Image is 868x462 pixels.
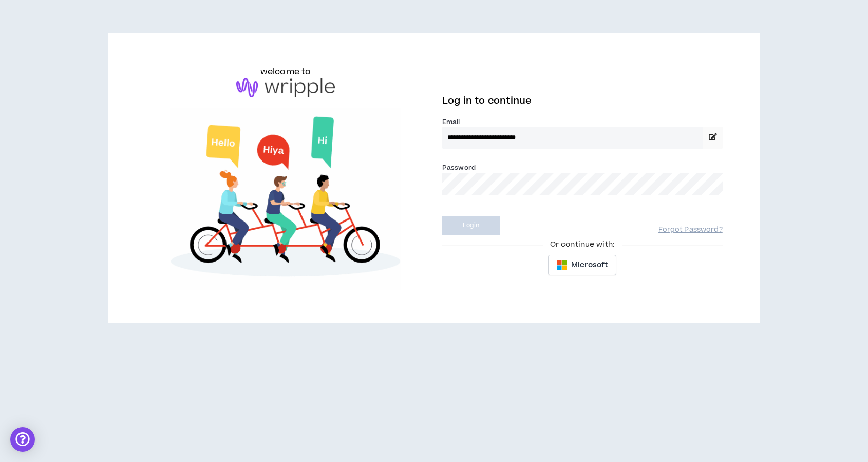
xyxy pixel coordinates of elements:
[260,66,311,78] h6: welcome to
[10,427,35,452] div: Open Intercom Messenger
[571,259,608,271] span: Microsoft
[236,78,335,97] img: logo-brand.png
[145,108,426,290] img: Welcome to Wripple
[543,239,622,250] span: Or continue with:
[442,163,476,172] label: Password
[442,216,500,235] button: Login
[442,94,532,107] span: Log in to continue
[548,255,616,275] button: Microsoft
[442,117,723,127] label: Email
[658,225,723,235] a: Forgot Password?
